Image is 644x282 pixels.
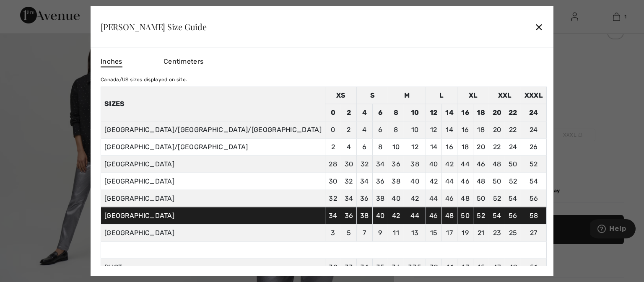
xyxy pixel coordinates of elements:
[521,155,546,173] td: 52
[372,224,388,241] td: 9
[426,121,442,138] td: 12
[505,173,521,190] td: 52
[404,224,426,241] td: 13
[372,121,388,138] td: 6
[473,121,489,138] td: 18
[477,263,486,271] span: 45
[457,173,473,190] td: 46
[426,104,442,121] td: 12
[360,263,369,271] span: 34
[101,207,325,224] td: [GEOGRAPHIC_DATA]
[325,155,341,173] td: 28
[388,138,404,155] td: 10
[357,224,373,241] td: 7
[101,259,325,276] td: BUST
[505,138,521,155] td: 24
[521,138,546,155] td: 26
[357,190,373,207] td: 36
[376,263,385,271] span: 35
[505,224,521,241] td: 25
[101,56,122,67] span: Inches
[388,224,404,241] td: 11
[441,104,457,121] td: 14
[357,173,373,190] td: 34
[473,104,489,121] td: 18
[388,121,404,138] td: 8
[164,57,203,65] span: Centimeters
[357,207,373,224] td: 38
[457,155,473,173] td: 44
[388,173,404,190] td: 38
[521,87,546,104] td: XXXL
[426,190,442,207] td: 44
[341,173,357,190] td: 32
[521,173,546,190] td: 54
[441,224,457,241] td: 17
[489,138,505,155] td: 22
[489,104,505,121] td: 20
[489,87,521,104] td: XXL
[489,224,505,241] td: 23
[101,190,325,207] td: [GEOGRAPHIC_DATA]
[325,104,341,121] td: 0
[441,138,457,155] td: 16
[457,87,489,104] td: XL
[325,121,341,138] td: 0
[404,155,426,173] td: 38
[509,263,517,271] span: 49
[457,190,473,207] td: 48
[101,75,547,83] div: Canada/US sizes displayed on site.
[446,263,453,271] span: 41
[441,155,457,173] td: 42
[441,173,457,190] td: 44
[493,263,501,271] span: 47
[521,190,546,207] td: 56
[505,104,521,121] td: 22
[535,18,543,36] div: ✕
[101,173,325,190] td: [GEOGRAPHIC_DATA]
[341,138,357,155] td: 4
[372,138,388,155] td: 8
[404,121,426,138] td: 10
[404,190,426,207] td: 42
[473,224,489,241] td: 21
[341,121,357,138] td: 2
[505,121,521,138] td: 22
[357,138,373,155] td: 6
[325,173,341,190] td: 30
[521,224,546,241] td: 27
[404,207,426,224] td: 44
[426,87,457,104] td: L
[388,104,404,121] td: 8
[372,155,388,173] td: 34
[341,155,357,173] td: 30
[101,224,325,241] td: [GEOGRAPHIC_DATA]
[489,155,505,173] td: 48
[457,224,473,241] td: 19
[521,121,546,138] td: 24
[457,121,473,138] td: 16
[101,121,325,138] td: [GEOGRAPHIC_DATA]/[GEOGRAPHIC_DATA]/[GEOGRAPHIC_DATA]
[325,224,341,241] td: 3
[388,190,404,207] td: 40
[392,263,400,271] span: 36
[505,190,521,207] td: 54
[489,173,505,190] td: 50
[426,224,442,241] td: 15
[372,190,388,207] td: 38
[489,190,505,207] td: 52
[372,173,388,190] td: 36
[473,173,489,190] td: 48
[441,207,457,224] td: 48
[101,23,207,31] div: [PERSON_NAME] Size Guide
[457,207,473,224] td: 50
[473,207,489,224] td: 52
[341,190,357,207] td: 34
[372,104,388,121] td: 6
[101,138,325,155] td: [GEOGRAPHIC_DATA]/[GEOGRAPHIC_DATA]
[505,207,521,224] td: 56
[473,190,489,207] td: 50
[325,207,341,224] td: 34
[473,138,489,155] td: 20
[404,104,426,121] td: 10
